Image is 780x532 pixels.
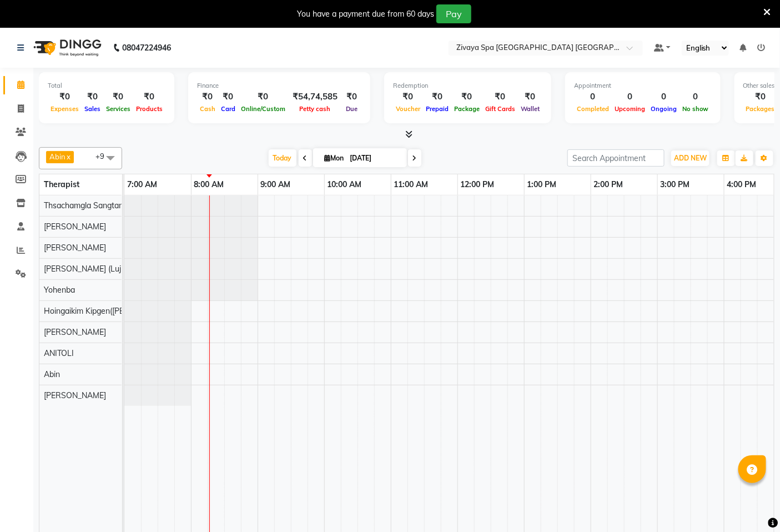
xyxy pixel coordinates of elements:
div: Appointment [574,81,712,91]
span: ANITOLI [44,348,74,358]
span: Online/Custom [238,105,288,113]
span: Today [269,149,296,167]
a: 10:00 AM [325,177,365,193]
span: Hoingaikim Kipgen([PERSON_NAME]) [44,306,177,316]
span: Upcoming [612,105,648,113]
span: Abin [44,369,60,379]
div: 0 [574,91,612,103]
div: ₹0 [133,91,165,103]
div: ₹0 [48,91,82,103]
a: 3:00 PM [658,177,693,193]
img: logo [28,32,104,63]
b: 08047224946 [122,32,171,63]
div: ₹0 [238,91,288,103]
span: Completed [574,105,612,113]
div: ₹0 [393,91,423,103]
div: You have a payment due from 60 days [297,8,434,20]
span: Wallet [518,105,542,113]
span: [PERSON_NAME] [44,222,106,232]
span: Cash [197,105,218,113]
input: 2025-09-01 [347,150,402,167]
input: Search Appointment [567,149,665,167]
span: Prepaid [423,105,451,113]
span: Thsachamgla Sangtam (Achum) [44,200,157,210]
div: ₹0 [218,91,238,103]
span: Services [103,105,133,113]
span: Petty cash [297,105,334,113]
span: Sales [82,105,103,113]
a: 8:00 AM [192,177,227,193]
span: Yohenba [44,285,75,295]
div: ₹0 [103,91,133,103]
span: Due [343,105,360,113]
button: Pay [436,4,471,23]
span: Packages [743,105,778,113]
span: [PERSON_NAME] (Lujik) [44,264,129,274]
div: Redemption [393,81,542,91]
a: 11:00 AM [391,177,431,193]
div: 0 [612,91,648,103]
span: Gift Cards [482,105,518,113]
a: 2:00 PM [591,177,626,193]
div: 0 [680,91,712,103]
div: ₹0 [482,91,518,103]
a: 1:00 PM [525,177,560,193]
div: ₹0 [451,91,482,103]
div: ₹0 [743,91,778,103]
span: +9 [95,152,113,160]
a: 7:00 AM [124,177,160,193]
span: Expenses [48,105,82,113]
span: [PERSON_NAME] [44,390,106,400]
span: [PERSON_NAME] [44,327,106,337]
span: Products [133,105,165,113]
a: 12:00 PM [458,177,497,193]
a: 4:00 PM [724,177,759,193]
div: 0 [648,91,680,103]
span: Therapist [44,179,79,189]
span: Voucher [393,105,423,113]
span: Ongoing [648,105,680,113]
span: ADD NEW [674,154,707,162]
span: Mon [322,154,347,162]
div: ₹54,74,585 [288,91,342,103]
span: [PERSON_NAME] [44,243,106,253]
div: ₹0 [82,91,103,103]
span: No show [680,105,712,113]
div: Total [48,81,165,91]
a: 9:00 AM [258,177,294,193]
span: Package [451,105,482,113]
div: ₹0 [197,91,218,103]
span: Abin [49,152,66,161]
div: ₹0 [342,91,361,103]
div: ₹0 [423,91,451,103]
div: ₹0 [518,91,542,103]
button: ADD NEW [671,150,709,166]
span: Card [218,105,238,113]
div: Finance [197,81,361,91]
a: x [66,152,71,161]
